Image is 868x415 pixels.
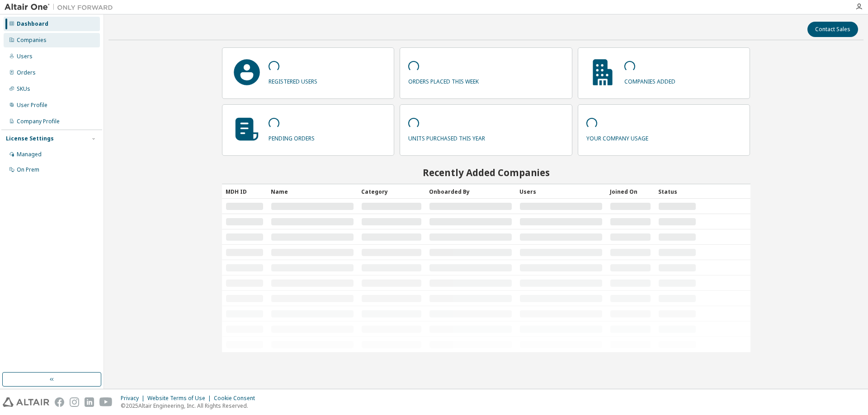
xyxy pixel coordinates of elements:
[70,397,79,407] img: instagram.svg
[807,22,858,37] button: Contact Sales
[269,75,317,85] p: registered users
[6,135,54,142] div: License Settings
[85,397,94,407] img: linkedin.svg
[624,75,675,85] p: companies added
[269,132,315,142] p: pending orders
[586,132,648,142] p: your company usage
[226,184,264,199] div: MDH ID
[55,397,64,407] img: facebook.svg
[361,184,422,199] div: Category
[429,184,512,199] div: Onboarded By
[3,397,49,407] img: altair_logo.svg
[121,402,260,410] p: © 2025 Altair Engineering, Inc. All Rights Reserved.
[610,184,651,199] div: Joined On
[17,118,60,125] div: Company Profile
[147,395,214,402] div: Website Terms of Use
[17,102,47,109] div: User Profile
[17,85,30,93] div: SKUs
[408,132,485,142] p: units purchased this year
[222,167,750,178] h2: Recently Added Companies
[17,53,33,60] div: Users
[99,397,113,407] img: youtube.svg
[17,69,36,76] div: Orders
[121,395,147,402] div: Privacy
[408,75,479,85] p: orders placed this week
[17,20,48,28] div: Dashboard
[271,184,354,199] div: Name
[17,151,42,158] div: Managed
[214,395,260,402] div: Cookie Consent
[5,3,118,12] img: Altair One
[658,184,696,199] div: Status
[17,37,47,44] div: Companies
[519,184,603,199] div: Users
[17,166,39,173] div: On Prem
